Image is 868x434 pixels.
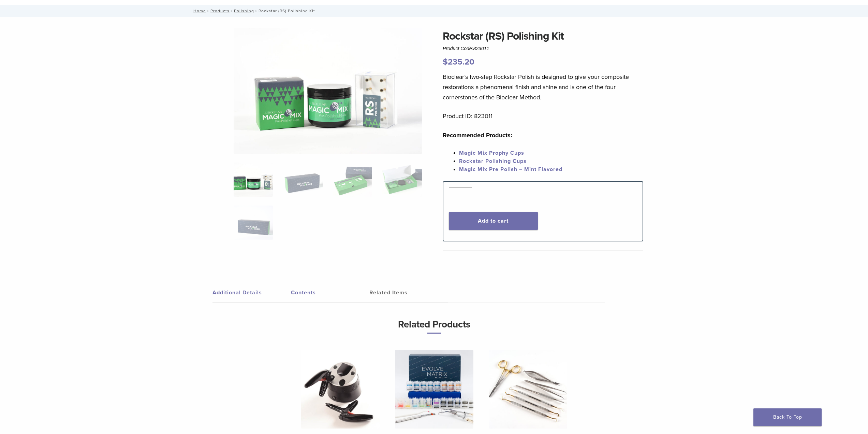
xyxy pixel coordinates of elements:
[753,408,822,426] a: Back To Top
[234,28,422,154] img: DSC_6582 copy
[210,9,230,13] a: Products
[191,9,206,13] a: Home
[283,163,322,197] img: Rockstar (RS) Polishing Kit - Image 2
[473,46,489,51] span: 823011
[459,150,524,156] a: Magic Mix Prophy Cups
[234,9,254,13] a: Polishing
[301,350,380,429] img: HeatSync Kit
[189,5,680,17] nav: Rockstar (RS) Polishing Kit
[443,57,448,67] span: $
[443,28,643,44] h1: Rockstar (RS) Polishing Kit
[443,57,474,67] bdi: 235.20
[443,72,643,102] p: Bioclear’s two-step Rockstar Polish is designed to give your composite restorations a phenomenal ...
[489,350,567,429] img: Elite Instrument Set
[234,206,273,240] img: Rockstar (RS) Polishing Kit - Image 5
[230,9,234,13] span: /
[459,158,527,165] a: Rockstar Polishing Cups
[443,131,512,139] strong: Recommended Products:
[291,283,369,302] a: Contents
[254,9,259,13] span: /
[252,316,617,334] h3: Related Products
[449,212,538,230] button: Add to cart
[333,163,372,197] img: Rockstar (RS) Polishing Kit - Image 3
[443,46,489,51] span: Product Code:
[395,350,473,429] img: Evolve All-in-One Kit
[234,163,273,197] img: DSC_6582-copy-324x324.jpg
[369,283,448,302] a: Related Items
[382,163,422,197] img: Rockstar (RS) Polishing Kit - Image 4
[443,111,643,121] p: Product ID: 823011
[206,9,210,13] span: /
[212,283,291,302] a: Additional Details
[459,166,562,173] a: Magic Mix Pre Polish – Mint Flavored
